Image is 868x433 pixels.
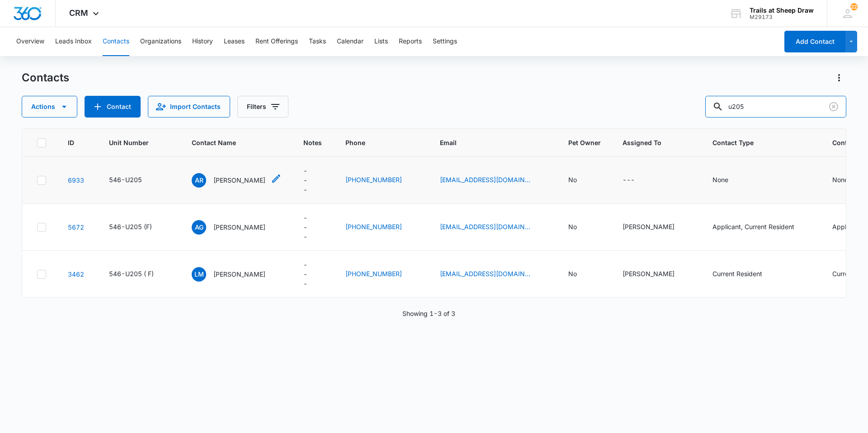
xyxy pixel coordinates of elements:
h1: Contacts [22,71,69,85]
span: Pet Owner [568,138,601,147]
span: CRM [69,8,88,18]
button: Organizations [140,27,181,56]
button: Rent Offerings [255,27,298,56]
button: Overview [16,27,44,56]
div: [PERSON_NAME] [623,222,675,231]
div: [PERSON_NAME] [623,269,675,278]
div: Assigned To - Thomas Murphy - Select to Edit Field [623,222,691,233]
span: Contact Name [192,138,269,147]
a: [EMAIL_ADDRESS][DOMAIN_NAME] [440,222,530,231]
button: History [192,27,213,56]
button: Contacts [103,27,129,56]
div: Phone - (915) 273-4156 - Select to Edit Field [345,175,418,186]
button: Actions [832,71,846,85]
div: Notes - - Select to Edit Field [303,213,324,241]
div: Contact Type - Current Resident - Select to Edit Field [712,269,778,280]
span: LM [192,267,206,282]
div: notifications count [850,3,858,10]
button: Add Contact [784,31,845,52]
a: [PHONE_NUMBER] [345,175,402,184]
a: Navigate to contact details page for Abigail Garcia [68,223,84,231]
button: Add Contact [85,96,141,118]
a: Navigate to contact details page for Linda Martinez [68,270,84,278]
button: Reports [399,27,422,56]
div: Notes - - Select to Edit Field [303,260,324,288]
span: Assigned To [623,138,678,147]
div: Assigned To - Thomas Murphy - Select to Edit Field [623,269,691,280]
button: Leases [224,27,245,56]
span: Unit Number [109,138,170,147]
div: None [832,175,848,184]
button: Lists [374,27,388,56]
a: [PHONE_NUMBER] [345,269,402,278]
span: 22 [850,3,858,10]
div: --- [623,175,635,186]
div: Email - Lmartz3@yahoo.com - Select to Edit Field [440,269,547,280]
div: No [568,269,577,278]
button: Leads Inbox [55,27,92,56]
div: Unit Number - 546-U205 ( F) - Select to Edit Field [109,269,170,280]
div: --- [303,260,307,288]
div: Pet Owner - No - Select to Edit Field [568,269,593,280]
div: 546-U205 [109,175,142,184]
p: Showing 1-3 of 3 [402,309,455,318]
button: Tasks [309,27,326,56]
button: Actions [22,96,77,118]
div: --- [303,166,307,194]
p: [PERSON_NAME] [213,269,265,279]
div: Contact Status - None - Select to Edit Field [832,175,864,186]
div: account id [750,14,814,20]
p: [PERSON_NAME] [213,175,265,185]
button: Calendar [337,27,363,56]
a: Navigate to contact details page for Andrew Rico [68,176,84,184]
div: Assigned To - - Select to Edit Field [623,175,651,186]
a: [PHONE_NUMBER] [345,222,402,231]
button: Settings [433,27,457,56]
span: Email [440,138,533,147]
div: Contact Name - Andrew Rico - Select to Edit Field [192,173,282,188]
span: ID [68,138,74,147]
input: Search Contacts [705,96,846,118]
div: Email - Ricoandrew883@gmail.com - Select to Edit Field [440,175,547,186]
div: Pet Owner - No - Select to Edit Field [568,175,593,186]
div: No [568,222,577,231]
div: Notes - - Select to Edit Field [303,166,324,194]
div: Contact Type - Applicant, Current Resident - Select to Edit Field [712,222,811,233]
div: Contact Name - Abigail Garcia - Select to Edit Field [192,220,282,235]
div: --- [303,213,307,241]
div: Unit Number - 546-U205 (F) - Select to Edit Field [109,222,168,233]
div: account name [750,7,814,14]
div: Contact Type - None - Select to Edit Field [712,175,745,186]
span: Contact Type [712,138,797,147]
button: Filters [237,96,288,118]
span: AG [192,220,206,235]
div: Email - abbygg2019@gmail.com - Select to Edit Field [440,222,547,233]
div: No [568,175,577,184]
div: Contact Name - Linda Martinez - Select to Edit Field [192,267,282,282]
div: None [712,175,728,184]
div: Current Resident [712,269,762,278]
span: Notes [303,138,324,147]
p: [PERSON_NAME] [213,222,265,232]
span: AR [192,173,206,188]
div: 546-U205 ( F) [109,269,154,278]
div: Phone - (719) 523-3148 - Select to Edit Field [345,222,418,233]
div: 546-U205 (F) [109,222,152,231]
div: Phone - (970) 397-6250 - Select to Edit Field [345,269,418,280]
button: Import Contacts [148,96,230,118]
div: Applicant, Current Resident [712,222,794,231]
div: Pet Owner - No - Select to Edit Field [568,222,593,233]
button: Clear [826,99,841,114]
a: [EMAIL_ADDRESS][DOMAIN_NAME] [440,269,530,278]
a: [EMAIL_ADDRESS][DOMAIN_NAME] [440,175,530,184]
div: Unit Number - 546-U205 - Select to Edit Field [109,175,158,186]
span: Phone [345,138,405,147]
